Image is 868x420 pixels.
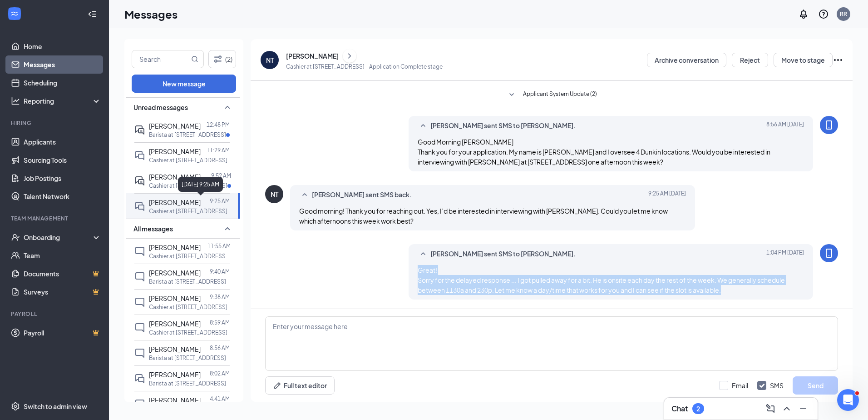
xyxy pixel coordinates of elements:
span: [DATE] 8:56 AM [766,120,804,131]
div: [PERSON_NAME] [286,51,339,60]
span: Good morning! Thank you for reaching out. Yes, I’d be interested in interviewing with [PERSON_NAM... [299,207,668,225]
span: [DATE] 9:25 AM [648,190,686,200]
div: Team Management [11,215,99,222]
button: Move to stage [774,53,833,67]
svg: MagnifyingGlass [191,55,198,63]
div: Switch to admin view [24,402,87,411]
p: 9:52 AM [211,172,231,180]
svg: Minimize [798,403,809,414]
button: SmallChevronDownApplicant System Update (2) [506,90,597,100]
div: NT [271,190,278,199]
svg: ActiveDoubleChat [134,125,145,135]
p: 11:55 AM [207,242,231,250]
button: Full text editorPen [265,376,335,395]
a: Scheduling [24,74,101,92]
a: Home [24,37,101,55]
div: Payroll [11,310,99,318]
a: PayrollCrown [24,324,101,342]
svg: ChatInactive [134,246,145,257]
a: DocumentsCrown [24,265,101,283]
span: Unread messages [133,103,188,112]
svg: SmallChevronUp [418,120,429,131]
a: Applicants [24,133,101,151]
p: 8:56 AM [210,344,230,352]
span: [PERSON_NAME] [149,294,201,302]
p: 4:41 AM [210,395,230,403]
svg: SmallChevronUp [418,249,429,260]
button: New message [132,75,236,93]
div: RR [840,10,847,18]
span: [PERSON_NAME] [149,269,201,277]
p: Barista at [STREET_ADDRESS] [149,131,226,139]
p: Cashier at [STREET_ADDRESS] [149,182,227,190]
svg: SmallChevronUp [222,102,233,113]
svg: DoubleChat [134,201,145,212]
button: ComposeMessage [763,401,778,416]
p: 12:48 PM [207,121,230,129]
p: 9:40 AM [210,268,230,275]
button: Filter (2) [208,50,236,68]
svg: Filter [212,54,223,65]
p: Barista at [STREET_ADDRESS] [149,380,226,387]
p: 8:02 AM [210,370,230,377]
a: Sourcing Tools [24,151,101,169]
svg: Analysis [11,96,20,105]
svg: UserCheck [11,233,20,242]
button: Archive conversation [647,53,726,67]
p: 8:59 AM [210,319,230,326]
div: 2 [696,405,700,413]
svg: Pen [273,381,282,390]
div: Onboarding [24,233,94,242]
button: Send [793,376,838,395]
p: Barista at [STREET_ADDRESS] [149,278,226,285]
svg: SmallChevronUp [299,190,310,200]
svg: MobileSms [824,120,834,130]
svg: WorkstreamLogo [10,9,19,18]
svg: MobileSms [824,248,834,259]
div: Reporting [24,96,102,105]
svg: ComposeMessage [765,403,776,414]
a: Job Postings [24,169,101,187]
svg: SmallChevronUp [222,223,233,234]
svg: ActiveDoubleChat [134,175,145,186]
svg: SmallChevronDown [506,90,517,100]
svg: Settings [11,402,20,411]
svg: ChatInactive [134,297,145,308]
button: ChevronRight [343,49,356,63]
h3: Chat [671,404,688,414]
span: [PERSON_NAME] [149,147,201,155]
svg: ChatInactive [134,322,145,333]
p: Cashier at [STREET_ADDRESS] [149,207,227,215]
p: 9:25 AM [210,197,230,205]
span: [PERSON_NAME] [149,345,201,353]
svg: Ellipses [833,55,843,65]
svg: ChevronRight [345,50,354,61]
button: Reject [732,53,768,67]
svg: DoubleChat [134,373,145,384]
span: [PERSON_NAME] [149,396,201,404]
p: Cashier at [STREET_ADDRESS][PERSON_NAME] [149,252,231,260]
p: Cashier at [STREET_ADDRESS] [149,329,227,336]
div: [DATE] 9:25 AM [178,177,223,192]
span: [PERSON_NAME] [149,320,201,328]
svg: Notifications [798,9,809,20]
span: [PERSON_NAME] sent SMS to [PERSON_NAME]. [430,249,576,260]
span: [PERSON_NAME] [149,122,201,130]
span: Applicant System Update (2) [523,90,597,100]
input: Search [132,50,189,68]
svg: DoubleChat [134,150,145,161]
p: 11:29 AM [207,146,230,154]
div: Hiring [11,119,99,127]
button: Minimize [796,401,810,416]
svg: Collapse [88,10,97,19]
span: [PERSON_NAME] [149,198,201,206]
p: Cashier at [STREET_ADDRESS] [149,303,227,311]
span: [PERSON_NAME] [149,370,201,379]
iframe: Intercom live chat [837,389,859,411]
a: Team [24,246,101,265]
span: Great! Sorry for the delayed response ... I got pulled away for a bit. He is onsite each day the ... [418,266,785,294]
span: [DATE] 1:04 PM [766,249,804,260]
svg: ChatInactive [134,348,145,359]
svg: ChatInactive [134,271,145,282]
p: 9:38 AM [210,293,230,301]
